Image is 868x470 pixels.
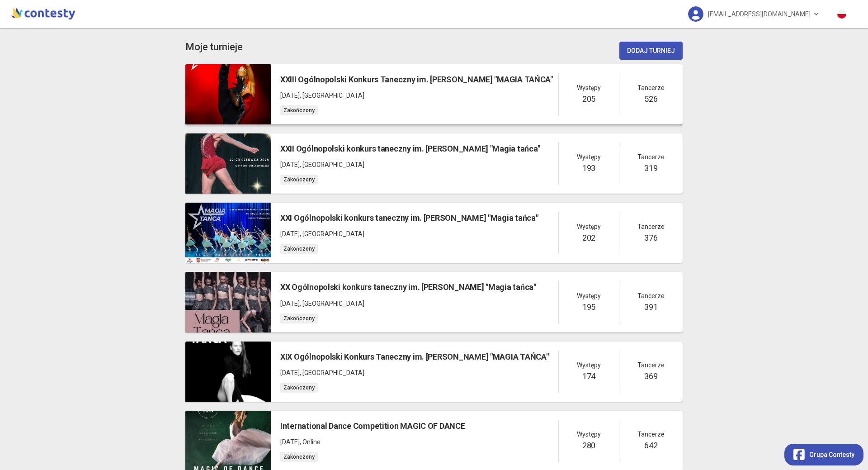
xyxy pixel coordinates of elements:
span: Tancerze [637,222,665,232]
h5: International Dance Competition MAGIC OF DANCE [280,420,465,432]
span: , [GEOGRAPHIC_DATA] [300,161,364,168]
span: Występy [577,222,601,232]
button: Dodaj turniej [619,42,683,60]
h5: 205 [582,93,595,105]
span: Tancerze [637,360,665,370]
span: Tancerze [637,429,665,439]
span: [DATE] [280,230,300,237]
app-title: competition-list.title [185,39,243,55]
span: Zakończony [280,105,318,115]
span: , Online [300,438,321,446]
span: Tancerze [637,291,665,301]
h5: 280 [582,439,595,452]
h5: XXIII Ogólnopolski Konkurs Taneczny im. [PERSON_NAME] "MAGIA TAŃCA" [280,73,553,86]
span: [DATE] [280,92,300,99]
span: , [GEOGRAPHIC_DATA] [300,369,364,376]
span: Zakończony [280,452,318,462]
span: Zakończony [280,383,318,393]
h5: XXI Ogólnopolski konkurs taneczny im. [PERSON_NAME] "Magia tańca" [280,212,538,224]
span: Występy [577,83,601,93]
span: [DATE] [280,369,300,376]
h5: 174 [582,370,595,383]
h5: XX Ogólnopolski konkurs taneczny im. [PERSON_NAME] "Magia tańca" [280,281,536,294]
span: Zakończony [280,244,318,254]
span: Występy [577,152,601,162]
h5: 526 [644,93,657,105]
h5: 391 [644,301,657,313]
span: Tancerze [637,83,665,93]
h3: Moje turnieje [185,39,243,55]
h5: 319 [644,162,657,175]
span: [EMAIL_ADDRESS][DOMAIN_NAME] [708,5,811,24]
span: , [GEOGRAPHIC_DATA] [300,92,364,99]
h5: 369 [644,370,657,383]
h5: 376 [644,232,657,244]
span: [DATE] [280,438,300,446]
span: Tancerze [637,152,665,162]
span: Grupa Contesty [809,450,854,460]
span: [DATE] [280,161,300,168]
h5: 202 [582,232,595,244]
h5: 642 [644,439,657,452]
span: Występy [577,360,601,370]
span: Występy [577,429,601,439]
h5: XIX Ogólnopolski Konkurs Taneczny im. [PERSON_NAME] "MAGIA TAŃCA" [280,351,548,363]
h5: 195 [582,301,595,313]
span: Zakończony [280,175,318,185]
span: [DATE] [280,300,300,307]
span: Występy [577,291,601,301]
span: , [GEOGRAPHIC_DATA] [300,300,364,307]
h5: 193 [582,162,595,175]
span: Zakończony [280,313,318,323]
h5: XXII Ogólnopolski konkurs taneczny im. [PERSON_NAME] "Magia tańca" [280,142,540,155]
span: , [GEOGRAPHIC_DATA] [300,230,364,237]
